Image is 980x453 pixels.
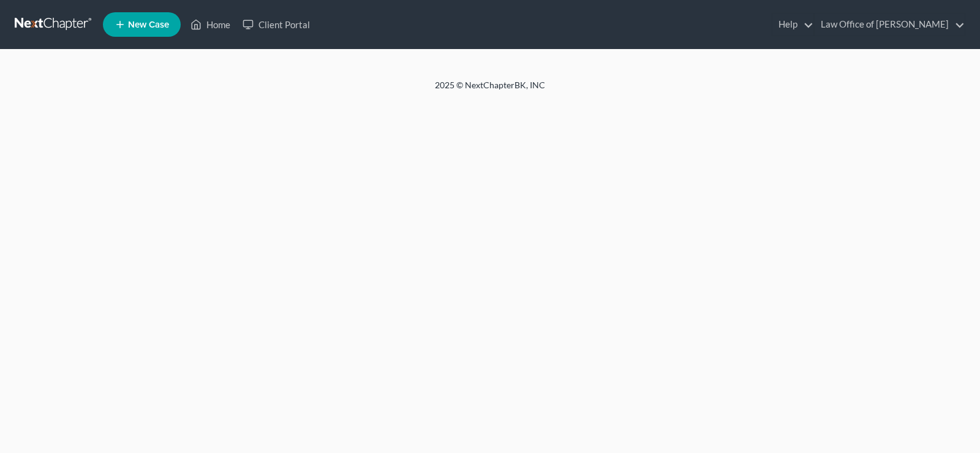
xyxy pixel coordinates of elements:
a: Home [184,13,236,36]
a: Help [772,13,813,36]
div: 2025 © NextChapterBK, INC [141,79,839,101]
a: Client Portal [236,13,316,36]
new-legal-case-button: New Case [103,12,181,37]
a: Law Office of [PERSON_NAME] [815,13,965,36]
